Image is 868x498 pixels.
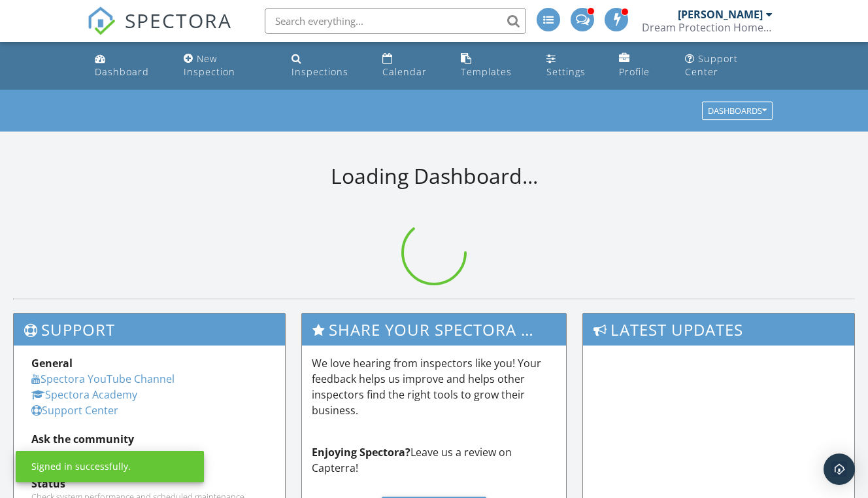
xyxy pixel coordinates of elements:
[90,47,168,84] a: Dashboard
[31,460,131,473] div: Signed in successfully.
[31,431,267,447] div: Ask the community
[546,65,586,78] div: Settings
[265,8,526,34] input: Search everything...
[286,47,367,84] a: Inspections
[377,47,445,84] a: Calendar
[461,65,512,78] div: Templates
[583,313,854,346] h3: Latest Updates
[31,356,73,370] strong: General
[31,448,94,462] a: Spectora HQ
[702,102,773,120] button: Dashboards
[541,47,603,84] a: Settings
[614,47,669,84] a: Profile
[87,18,232,45] a: SPECTORA
[302,313,565,346] h3: Share Your Spectora Experience
[382,65,427,78] div: Calendar
[292,65,348,78] div: Inspections
[87,7,116,35] img: The Best Home Inspection Software - Spectora
[31,476,267,491] div: Status
[680,47,779,84] a: Support Center
[312,445,410,459] strong: Enjoying Spectora?
[178,47,276,84] a: New Inspection
[708,107,767,116] div: Dashboards
[31,403,118,418] a: Support Center
[678,8,763,21] div: [PERSON_NAME]
[312,355,556,418] p: We love hearing from inspectors like you! Your feedback helps us improve and helps other inspecto...
[642,21,773,34] div: Dream Protection Home Inspection LLC
[14,313,285,346] h3: Support
[456,47,531,84] a: Templates
[31,372,175,386] a: Spectora YouTube Channel
[95,65,149,78] div: Dashboard
[685,52,738,78] div: Support Center
[31,387,137,402] a: Spectora Academy
[824,454,855,485] div: Open Intercom Messenger
[184,52,235,78] div: New Inspection
[312,444,556,476] p: Leave us a review on Capterra!
[619,65,650,78] div: Profile
[125,7,232,34] span: SPECTORA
